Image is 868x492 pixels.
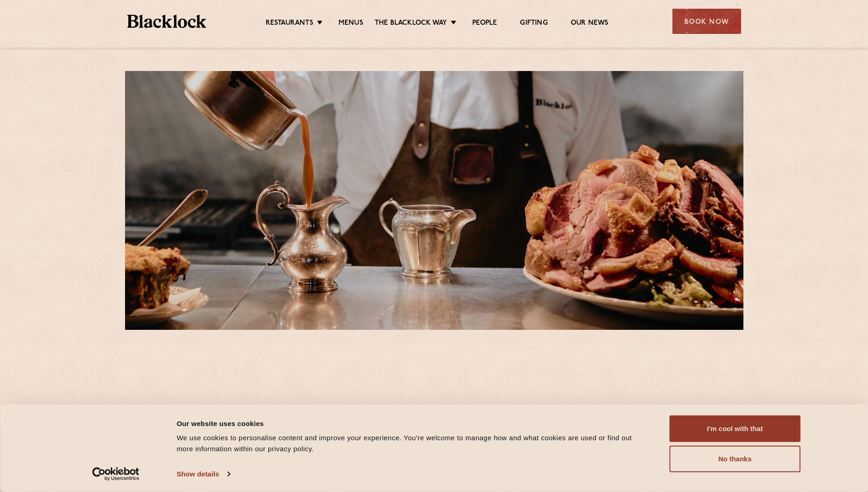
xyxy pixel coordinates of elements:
[670,415,801,442] button: I'm cool with that
[177,467,230,481] a: Show details
[127,15,207,28] img: BL_Textured_Logo-footer-cropped.svg
[76,467,156,481] a: Usercentrics Cookiebot - opens in a new window
[177,432,649,454] div: We use cookies to personalise content and improve your experience. You're welcome to manage how a...
[375,19,447,29] a: The Blacklock Way
[571,19,609,29] a: Our News
[472,19,497,29] a: People
[177,418,649,429] div: Our website uses cookies
[266,19,313,29] a: Restaurants
[520,19,547,29] a: Gifting
[672,9,741,34] div: Book Now
[670,446,801,472] button: No thanks
[338,19,363,29] a: Menus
